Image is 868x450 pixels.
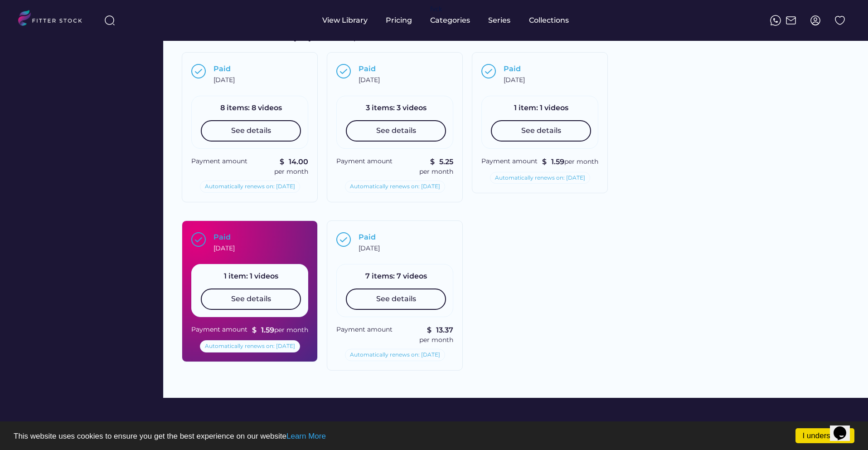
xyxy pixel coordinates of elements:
[336,64,351,78] img: Group%201000002397.svg
[274,326,308,335] div: per month
[336,232,351,247] img: Group%201000002397.svg
[359,64,376,74] div: Paid
[770,15,781,26] img: meteor-icons_whatsapp%20%281%29.svg
[376,126,416,136] div: See details
[191,157,247,166] div: Payment amount
[261,325,274,335] div: 1.59
[551,157,564,167] div: 1.59
[427,325,436,335] div: $
[439,157,453,167] div: 5.25
[346,271,446,281] div: 7 items: 7 videos
[191,325,247,334] div: Payment amount
[280,157,289,167] div: $
[231,294,271,304] div: See details
[430,5,442,14] div: fvck
[205,183,295,191] div: Automatically renews on: [DATE]
[419,336,453,345] div: per month
[810,15,821,26] img: profile-circle.svg
[213,64,231,74] div: Paid
[213,76,235,85] div: [DATE]
[419,167,453,176] div: per month
[336,157,393,166] div: Payment amount
[252,325,261,335] div: $
[350,351,440,359] div: Automatically renews on: [DATE]
[386,15,412,25] div: Pricing
[521,126,561,136] div: See details
[359,244,380,253] div: [DATE]
[481,64,496,78] img: Group%201000002397.svg
[191,64,206,78] img: Group%201000002397.svg
[436,325,453,335] div: 13.37
[346,103,446,113] div: 3 items: 3 videos
[359,76,380,85] div: [DATE]
[542,157,551,167] div: $
[322,15,368,25] div: View Library
[213,244,235,253] div: [DATE]
[491,103,591,113] div: 1 item: 1 videos
[201,271,301,281] div: 1 item: 1 videos
[14,432,854,440] p: This website uses cookies to ensure you get the best experience on our website
[191,232,206,247] img: Group%201000002397.svg
[529,15,569,25] div: Collections
[430,15,470,25] div: Categories
[213,232,231,242] div: Paid
[481,157,538,166] div: Payment amount
[504,76,525,85] div: [DATE]
[834,15,845,26] img: Group%201000002324%20%282%29.svg
[205,342,295,350] div: Automatically renews on: [DATE]
[231,126,271,136] div: See details
[336,325,393,334] div: Payment amount
[201,103,301,113] div: 8 items: 8 videos
[786,15,796,26] img: Frame%2051.svg
[430,157,439,167] div: $
[495,174,585,182] div: Automatically renews on: [DATE]
[488,15,511,25] div: Series
[359,232,376,242] div: Paid
[830,414,859,441] iframe: chat widget
[274,167,308,176] div: per month
[564,157,598,166] div: per month
[18,10,90,29] img: LOGO.svg
[286,432,326,440] a: Learn More
[289,157,308,167] div: 14.00
[350,183,440,191] div: Automatically renews on: [DATE]
[376,294,416,304] div: See details
[504,64,521,74] div: Paid
[104,15,115,26] img: search-normal%203.svg
[795,428,854,443] a: I understand!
